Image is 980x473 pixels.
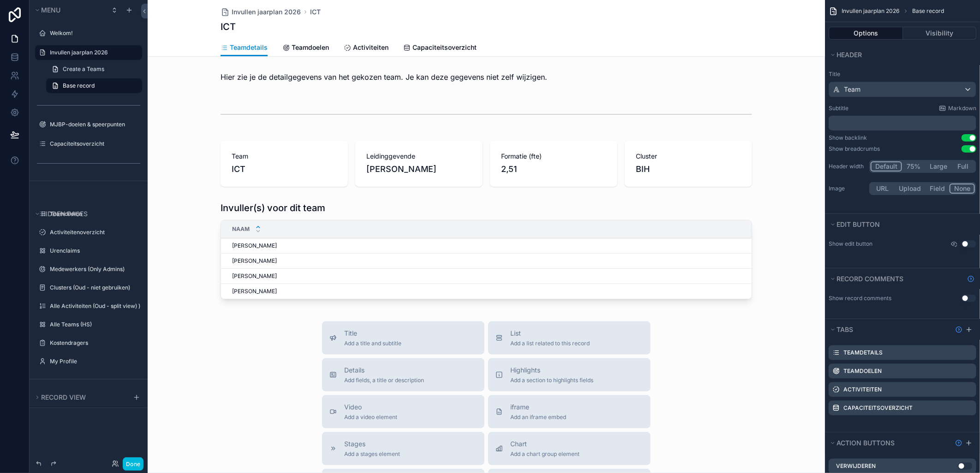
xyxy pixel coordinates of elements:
[344,340,401,347] span: Add a title and subtitle
[232,7,301,17] span: Invullen jaarplan 2026
[50,210,137,218] label: Teamdoelen
[829,71,976,78] label: Title
[344,414,397,421] span: Add a video element
[488,432,651,465] button: ChartAdd a chart group element
[322,432,484,465] button: StagesAdd a stages element
[844,85,860,94] span: Team
[926,161,951,171] button: Large
[50,140,137,148] label: Capaciteitsoverzicht
[510,329,590,338] span: List
[230,43,268,52] span: Teamdetails
[902,161,926,171] button: 75%
[829,437,951,449] button: Action buttons
[123,457,143,471] button: Done
[843,386,882,393] label: Activiteiten
[412,43,477,52] span: Capaciteitsoverzicht
[50,121,137,128] label: MJBP-doelen & speerpunten
[353,43,388,52] span: Activiteiten
[344,329,401,338] span: Title
[510,414,566,421] span: Add an iframe embed
[221,20,236,33] h1: ICT
[488,321,651,355] button: ListAdd a list related to this record
[837,439,895,447] span: Action buttons
[322,395,484,428] button: VideoAdd a video element
[510,366,593,375] span: Highlights
[50,302,140,310] label: Alle Activiteiten (Oud - split view) )
[344,450,400,458] span: Add a stages element
[912,7,944,15] span: Base record
[829,323,951,336] button: Tabs
[50,358,137,365] label: My Profile
[926,183,950,194] button: Field
[322,321,484,355] button: TitleAdd a title and subtitle
[829,295,891,302] div: Show record comments
[221,7,301,17] a: Invullen jaarplan 2026
[829,134,867,142] div: Show backlink
[344,377,424,384] span: Add fields, a title or description
[344,39,388,58] a: Activiteiten
[282,39,329,58] a: Teamdoelen
[829,218,971,231] button: Edit button
[46,62,142,77] a: Create a Teams
[829,240,872,248] label: Show edit button
[50,339,137,347] label: Kostendragers
[829,116,976,130] div: scrollable content
[510,340,590,347] span: Add a list related to this record
[232,225,250,233] span: Naam
[310,7,321,17] a: ICT
[843,367,882,375] label: Teamdoelen
[403,39,477,58] a: Capaciteitsoverzicht
[50,49,137,56] label: Invullen jaarplan 2026
[344,366,424,375] span: Details
[895,183,926,194] button: Upload
[510,402,566,412] span: iframe
[292,43,329,52] span: Teamdoelen
[50,284,137,291] label: Clusters (Oud - niet gebruiken)
[50,247,137,254] label: Urenclaims
[871,161,902,171] button: Default
[46,78,142,93] a: Base record
[871,183,895,194] button: URL
[829,105,849,112] label: Subtitle
[33,391,127,404] button: Record view
[939,105,976,112] a: Markdown
[221,39,268,57] a: Teamdetails
[903,27,977,40] button: Visibility
[829,27,903,40] button: Options
[837,220,880,228] span: Edit button
[829,163,866,170] label: Header width
[829,48,971,61] button: Header
[951,161,975,171] button: Full
[41,6,60,14] span: Menu
[950,183,975,194] button: None
[967,275,974,283] svg: Show help information
[41,393,86,401] span: Record view
[955,326,962,333] svg: Show help information
[33,4,105,17] button: Menu
[510,439,580,449] span: Chart
[843,404,913,412] label: Capaciteitsoverzicht
[63,65,104,73] span: Create a Teams
[488,395,651,428] button: iframeAdd an iframe embed
[510,450,580,458] span: Add a chart group element
[50,30,137,37] label: Welkom!
[829,272,963,285] button: Record comments
[948,105,976,112] span: Markdown
[344,402,397,412] span: Video
[50,266,137,273] label: Medewerkers (Only Admins)
[50,229,137,236] label: Activiteitenoverzicht
[842,7,899,15] span: Invullen jaarplan 2026
[50,321,137,328] label: Alle Teams (HS)
[829,145,880,153] div: Show breadcrumbs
